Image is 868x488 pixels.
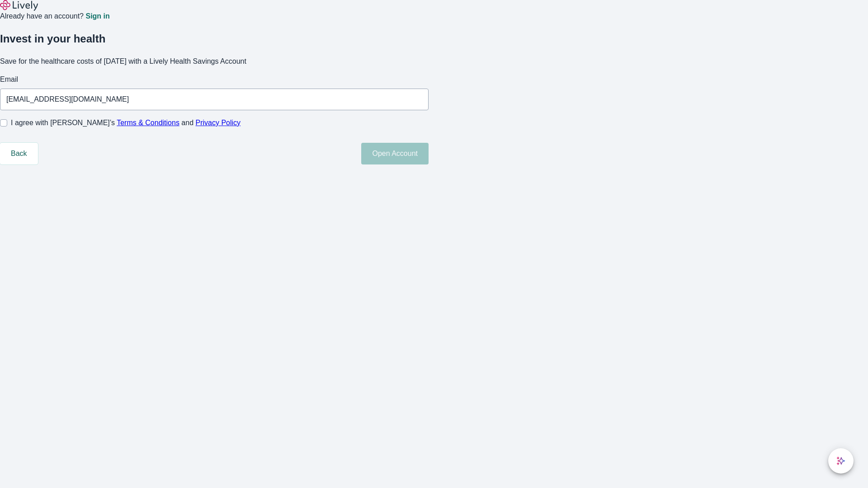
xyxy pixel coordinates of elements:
span: I agree with [PERSON_NAME]’s and [11,117,241,128]
a: Terms & Conditions [117,119,179,127]
a: Privacy Policy [196,119,241,127]
svg: Lively AI Assistant [836,456,845,465]
a: Sign in [85,13,109,20]
button: chat [828,448,854,474]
